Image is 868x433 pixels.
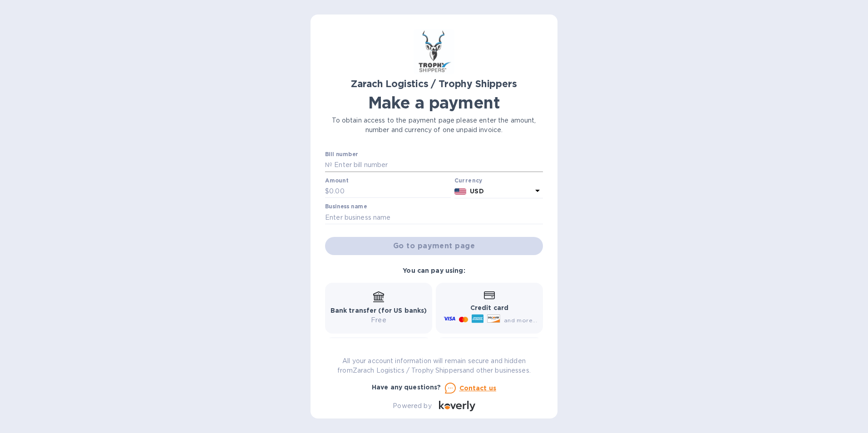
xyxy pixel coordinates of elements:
u: Contact us [459,384,497,392]
img: USD [454,188,467,195]
p: $ [325,187,329,196]
b: Bank transfer (for US banks) [330,307,427,314]
b: Zarach Logistics / Trophy Shippers [351,78,517,89]
b: Credit card [470,304,508,311]
p: № [325,160,332,170]
input: 0.00 [329,185,451,198]
b: Have any questions? [372,384,441,391]
p: All your account information will remain secure and hidden from Zarach Logistics / Trophy Shipper... [325,356,543,375]
p: Free [330,315,427,325]
span: and more... [504,317,537,324]
h1: Make a payment [325,93,543,112]
b: Currency [454,177,483,184]
input: Enter bill number [332,158,543,172]
label: Amount [325,178,348,183]
p: To obtain access to the payment page please enter the amount, number and currency of one unpaid i... [325,116,543,135]
label: Bill number [325,152,358,157]
input: Enter business name [325,211,543,224]
b: USD [470,187,483,195]
b: You can pay using: [403,267,465,274]
label: Business name [325,204,367,210]
p: Powered by [393,401,431,411]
